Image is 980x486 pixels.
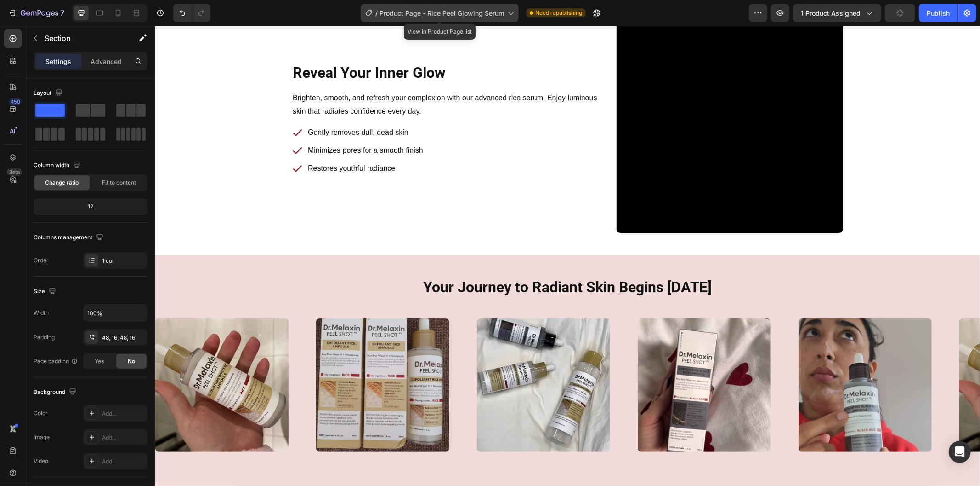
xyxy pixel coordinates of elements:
[45,57,71,66] p: Settings
[4,4,68,22] button: 7
[161,293,295,426] img: [object Object]
[60,7,64,18] p: 7
[128,357,135,365] span: No
[801,8,861,18] span: 1 product assigned
[45,179,79,187] span: Change ratio
[35,200,146,213] div: 12
[34,285,58,298] div: Size
[644,293,777,426] img: [object Object]
[34,357,78,365] div: Page padding
[95,357,104,365] span: Yes
[34,333,55,341] div: Padding
[102,410,145,418] div: Add...
[45,33,120,44] p: Section
[144,251,681,272] h2: Your Journey to Radiant Skin Begins [DATE]
[322,293,455,426] img: [object Object]
[483,293,616,426] img: [object Object]
[34,309,49,317] div: Width
[173,4,210,22] div: Undo/Redo
[34,433,50,441] div: Image
[34,409,48,417] div: Color
[7,168,22,176] div: Beta
[84,305,147,321] input: Auto
[102,257,145,265] div: 1 col
[927,8,950,18] div: Publish
[804,293,938,426] img: [object Object]
[793,4,881,22] button: 1 product assigned
[919,4,957,22] button: Publish
[155,26,980,486] iframe: Design area
[91,57,122,66] p: Advanced
[102,434,145,442] div: Add...
[102,457,145,466] div: Add...
[34,87,64,99] div: Layout
[380,8,504,18] span: Product Page - Rice Peel Glowing Serum
[0,293,134,426] img: [object Object]
[34,457,48,465] div: Video
[535,9,582,17] span: Need republishing
[102,179,136,187] span: Fit to content
[34,231,105,244] div: Columns management
[102,334,145,342] div: 48, 16, 48, 16
[34,256,49,265] div: Order
[9,98,22,105] div: 450
[375,8,378,18] span: /
[34,159,82,172] div: Column width
[949,441,971,463] div: Open Intercom Messenger
[34,386,78,399] div: Background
